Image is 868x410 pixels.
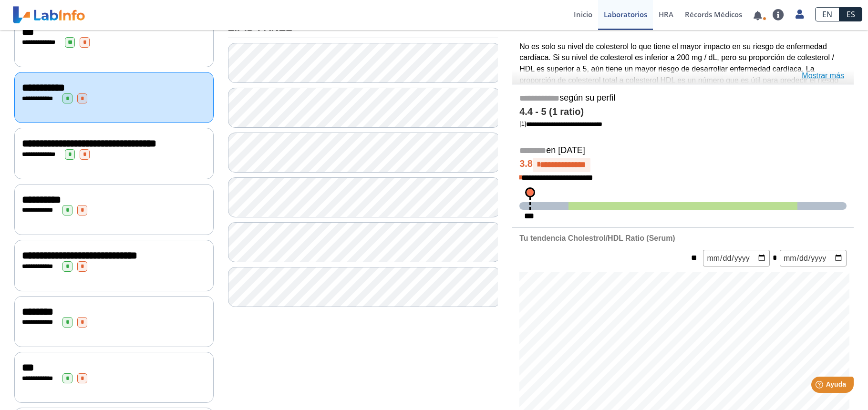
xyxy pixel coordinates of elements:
[659,10,673,19] span: HRA
[519,41,847,110] p: No es solo su nivel de colesterol lo que tiene el mayor impacto en su riesgo de enfermedad cardía...
[802,70,844,82] a: Mostrar más
[519,145,847,156] h5: en [DATE]
[519,234,675,242] b: Tu tendencia Cholestrol/HDL Ratio (Serum)
[519,106,847,118] h4: 4.4 - 5 (1 ratio)
[815,7,839,21] a: EN
[519,158,847,172] h4: 3.8
[783,373,858,400] iframe: Help widget launcher
[519,93,847,104] h5: según su perfil
[703,250,770,266] input: mm/dd/yyyy
[839,7,862,21] a: ES
[780,250,847,266] input: mm/dd/yyyy
[519,120,602,127] a: [1]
